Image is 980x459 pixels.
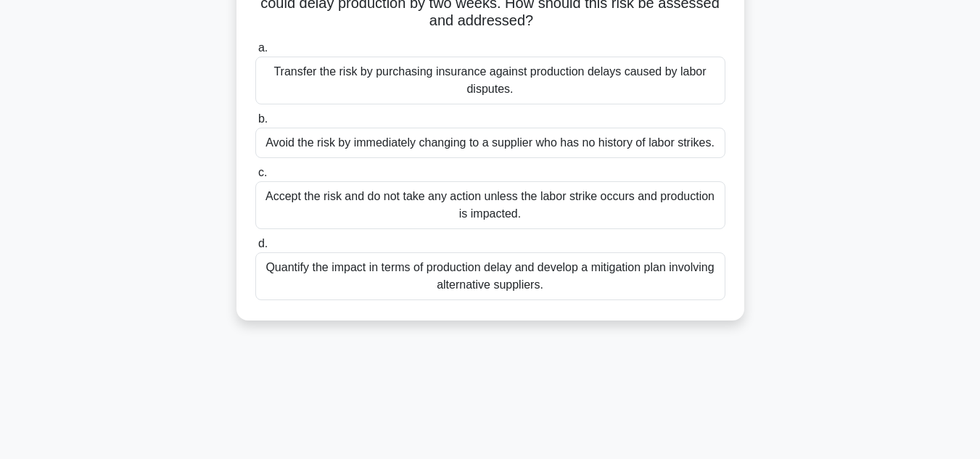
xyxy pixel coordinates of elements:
[255,128,725,158] div: Avoid the risk by immediately changing to a supplier who has no history of labor strikes.
[255,252,725,300] div: Quantify the impact in terms of production delay and develop a mitigation plan involving alternat...
[258,237,268,249] span: d.
[258,112,268,125] span: b.
[258,166,267,178] span: c.
[255,57,725,104] div: Transfer the risk by purchasing insurance against production delays caused by labor disputes.
[258,41,268,54] span: a.
[255,181,725,229] div: Accept the risk and do not take any action unless the labor strike occurs and production is impac...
